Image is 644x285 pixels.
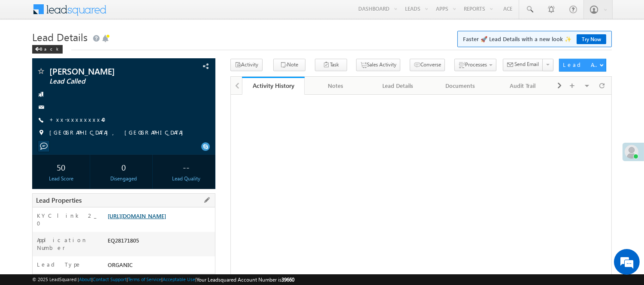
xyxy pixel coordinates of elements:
[515,60,539,68] span: Send Email
[34,175,88,183] div: Lead Score
[49,129,187,137] span: [GEOGRAPHIC_DATA], [GEOGRAPHIC_DATA]
[374,81,421,91] div: Lead Details
[37,261,82,268] label: Lead Type
[34,159,88,175] div: 50
[242,77,304,95] a: Activity History
[577,34,606,44] a: Try Now
[36,196,82,204] span: Lead Properties
[93,276,127,282] a: Contact Support
[315,59,347,71] button: Task
[559,59,606,72] button: Lead Actions
[97,175,150,183] div: Disengaged
[160,159,213,175] div: --
[197,276,294,283] span: Your Leadsquared Account Number is
[49,67,163,75] span: [PERSON_NAME]
[32,30,88,44] span: Lead Details
[106,236,215,248] div: EQ28171805
[311,81,359,91] div: Notes
[367,77,429,95] a: Lead Details
[465,61,487,68] span: Processes
[163,276,195,282] a: Acceptable Use
[128,276,161,282] a: Terms of Service
[49,116,111,123] a: +xx-xxxxxxxx40
[32,45,63,54] div: Back
[410,59,445,71] button: Converse
[248,81,298,90] div: Activity History
[436,81,484,91] div: Documents
[454,59,496,71] button: Processes
[79,276,91,282] a: About
[108,212,166,219] a: [URL][DOMAIN_NAME]
[32,276,294,284] span: © 2025 LeadSquared | | | | |
[49,77,163,86] span: Lead Called
[492,77,554,95] a: Audit Trail
[281,276,294,283] span: 39660
[305,77,367,95] a: Notes
[106,261,215,273] div: ORGANIC
[32,45,67,52] a: Back
[273,59,305,71] button: Note
[230,59,263,71] button: Activity
[463,35,606,43] span: Faster 🚀 Lead Details with a new look ✨
[97,159,150,175] div: 0
[563,61,599,69] div: Lead Actions
[429,77,492,95] a: Documents
[356,59,400,71] button: Sales Activity
[37,236,99,252] label: Application Number
[37,212,99,227] label: KYC link 2_0
[503,59,543,71] button: Send Email
[499,81,546,91] div: Audit Trail
[160,175,213,183] div: Lead Quality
